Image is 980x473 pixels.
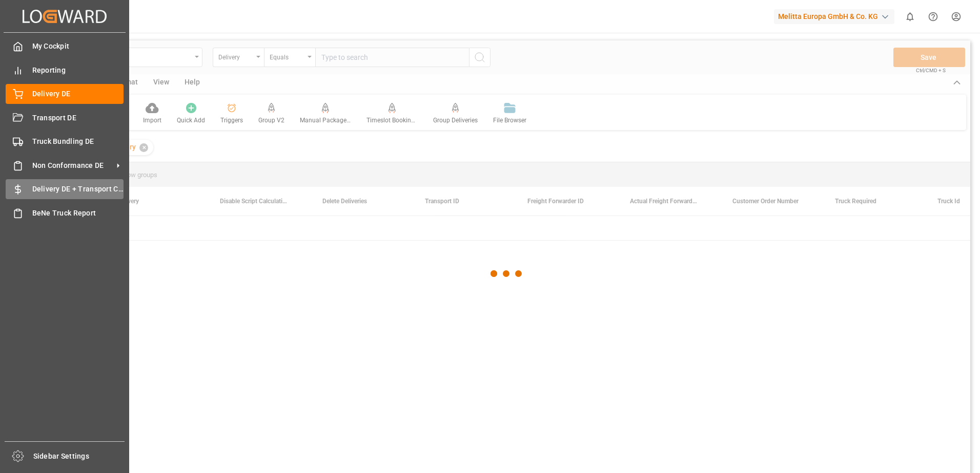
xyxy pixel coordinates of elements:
[6,107,124,127] a: Transport DE
[32,41,124,52] span: My Cockpit
[6,84,124,104] a: Delivery DE
[6,179,124,199] a: Delivery DE + Transport Cost
[6,132,124,152] a: Truck Bundling DE
[32,160,113,171] span: Non Conformance DE
[32,136,124,147] span: Truck Bundling DE
[32,113,124,123] span: Transport DE
[6,36,124,56] a: My Cockpit
[922,5,945,28] button: Help Center
[6,60,124,80] a: Reporting
[32,184,124,195] span: Delivery DE + Transport Cost
[32,89,124,99] span: Delivery DE
[774,7,899,26] button: Melitta Europa GmbH & Co. KG
[32,65,124,76] span: Reporting
[33,451,125,462] span: Sidebar Settings
[899,5,922,28] button: show 0 new notifications
[6,203,124,223] a: BeNe Truck Report
[32,208,124,219] span: BeNe Truck Report
[774,9,894,24] div: Melitta Europa GmbH & Co. KG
